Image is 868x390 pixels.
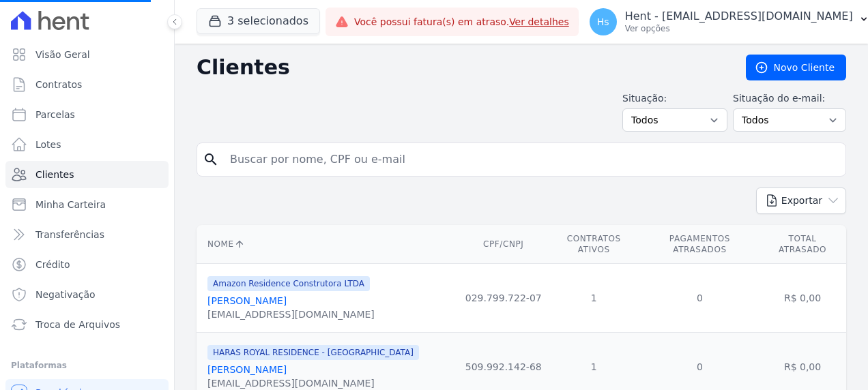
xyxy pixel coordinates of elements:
span: Minha Carteira [35,198,106,211]
a: Troca de Arquivos [5,311,169,338]
span: Clientes [35,168,74,181]
h2: Clientes [197,55,724,80]
span: Lotes [35,138,61,151]
a: Crédito [5,251,169,278]
a: Transferências [5,221,169,248]
td: 0 [641,264,759,333]
span: Visão Geral [35,48,90,61]
td: R$ 0,00 [759,264,846,333]
td: 1 [547,264,641,333]
label: Situação: [622,91,727,106]
span: Contratos [35,78,82,91]
a: Negativação [5,281,169,308]
a: Visão Geral [5,41,169,68]
th: Contratos Ativos [547,225,641,264]
label: Situação do e-mail: [733,91,846,106]
a: Contratos [5,71,169,98]
i: search [203,151,219,168]
a: Lotes [5,131,169,158]
div: Plataformas [11,357,163,374]
a: Parcelas [5,101,169,128]
button: Exportar [756,187,846,214]
p: Hent - [EMAIL_ADDRESS][DOMAIN_NAME] [625,10,853,23]
th: Pagamentos Atrasados [641,225,759,264]
span: Hs [597,17,609,27]
span: HARAS ROYAL RESIDENCE - [GEOGRAPHIC_DATA] [207,345,419,360]
span: Parcelas [35,108,75,121]
a: Clientes [5,161,169,188]
th: Total Atrasado [759,225,846,264]
a: [PERSON_NAME] [207,295,287,306]
button: 3 selecionados [197,8,320,34]
a: Ver detalhes [509,16,569,27]
span: Crédito [35,258,70,271]
td: 029.799.722-07 [460,264,547,333]
p: Ver opções [625,23,853,34]
span: Amazon Residence Construtora LTDA [207,276,370,291]
div: [EMAIL_ADDRESS][DOMAIN_NAME] [207,376,419,390]
span: Troca de Arquivos [35,318,120,331]
th: CPF/CNPJ [460,225,547,264]
a: [PERSON_NAME] [207,364,287,375]
a: Minha Carteira [5,191,169,218]
input: Buscar por nome, CPF ou e-mail [222,146,840,173]
div: [EMAIL_ADDRESS][DOMAIN_NAME] [207,307,375,321]
span: Transferências [35,228,104,241]
span: Negativação [35,288,96,301]
a: Novo Cliente [746,55,846,80]
span: Você possui fatura(s) em atraso. [354,15,569,29]
th: Nome [197,225,460,264]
